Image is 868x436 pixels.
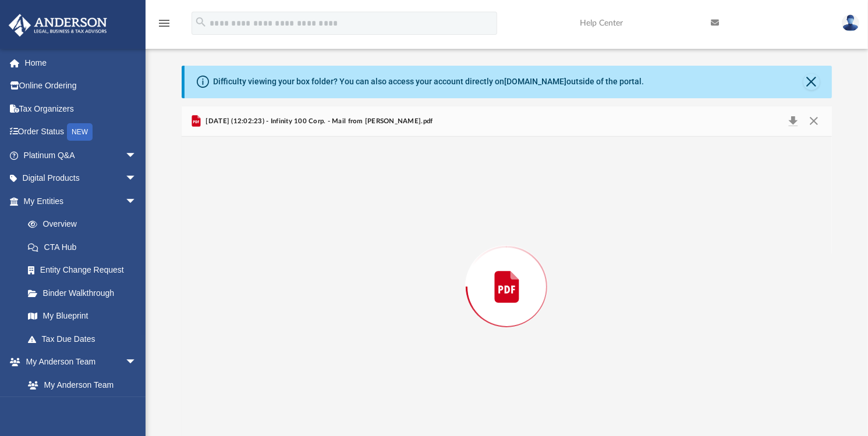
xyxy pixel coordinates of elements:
[8,190,154,213] a: My Entitiesarrow_drop_down
[8,74,154,98] a: Online Ordering
[203,116,433,127] span: [DATE] (12:02:23) - Infinity 100 Corp. - Mail from [PERSON_NAME].pdf
[16,259,154,282] a: Entity Change Request
[8,167,154,190] a: Digital Productsarrow_drop_down
[16,281,154,305] a: Binder Walkthrough
[803,74,820,90] button: Close
[213,76,644,88] div: Difficulty viewing your box folder? You can also access your account directly on outside of the p...
[16,305,148,328] a: My Blueprint
[5,14,111,37] img: Anderson Advisors Platinum Portal
[8,97,154,120] a: Tax Organizers
[125,351,148,374] span: arrow_drop_down
[157,16,171,30] i: menu
[125,144,148,167] span: arrow_drop_down
[194,16,207,28] i: search
[842,15,859,31] img: User Pic
[504,77,566,86] a: [DOMAIN_NAME]
[16,373,143,396] a: My Anderson Team
[16,235,154,259] a: CTA Hub
[803,113,824,130] button: Close
[8,351,148,374] a: My Anderson Teamarrow_drop_down
[16,213,154,236] a: Overview
[782,113,803,130] button: Download
[8,120,154,144] a: Order StatusNEW
[16,327,154,351] a: Tax Due Dates
[16,396,148,420] a: Anderson System
[157,22,171,30] a: menu
[67,123,93,141] div: NEW
[125,167,148,191] span: arrow_drop_down
[8,51,154,74] a: Home
[8,144,154,167] a: Platinum Q&Aarrow_drop_down
[125,190,148,213] span: arrow_drop_down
